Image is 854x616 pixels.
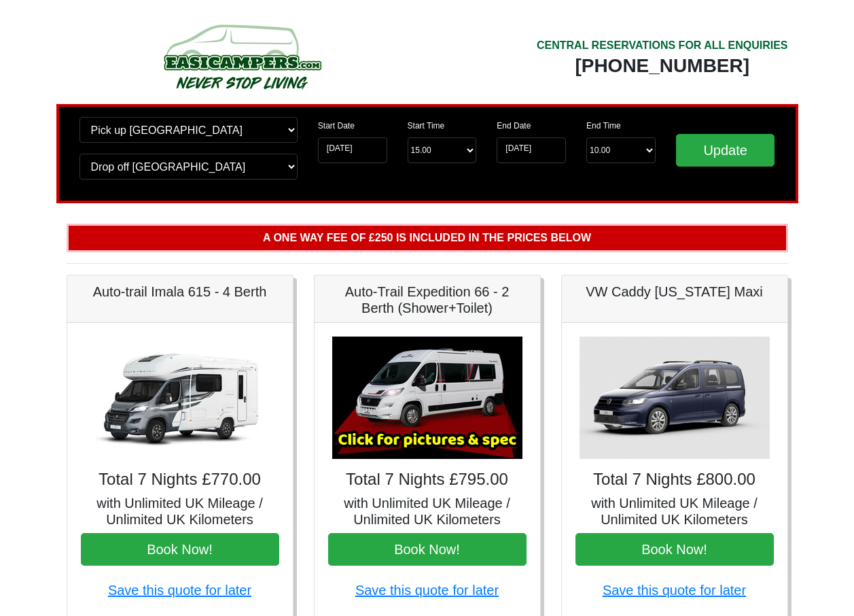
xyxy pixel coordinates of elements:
[85,337,275,459] img: Auto-trail Imala 615 - 4 Berth
[108,583,251,598] a: Save this quote for later
[81,284,279,300] h5: Auto-trail Imala 615 - 4 Berth
[575,495,774,528] h5: with Unlimited UK Mileage / Unlimited UK Kilometers
[328,284,527,316] h5: Auto-Trail Expedition 66 - 2 Berth (Shower+Toilet)
[318,120,355,132] label: Start Date
[575,533,774,566] button: Book Now!
[81,470,279,490] h4: Total 7 Nights £770.00
[113,19,371,94] img: campers-checkout-logo.png
[676,134,775,167] input: Update
[408,120,445,132] label: Start Time
[586,120,621,132] label: End Time
[328,533,527,566] button: Book Now!
[355,583,499,598] a: Save this quote for later
[318,137,387,163] input: Start Date
[580,337,770,459] img: VW Caddy California Maxi
[575,284,774,300] h5: VW Caddy [US_STATE] Maxi
[81,533,279,566] button: Book Now!
[332,337,522,459] img: Auto-Trail Expedition 66 - 2 Berth (Shower+Toilet)
[328,470,527,490] h4: Total 7 Nights £795.00
[537,37,788,54] div: CENTRAL RESERVATIONS FOR ALL ENQUIRIES
[263,232,591,243] b: A One Way Fee of £250 is included in the prices below
[497,120,531,132] label: End Date
[81,495,279,528] h5: with Unlimited UK Mileage / Unlimited UK Kilometers
[328,495,527,528] h5: with Unlimited UK Mileage / Unlimited UK Kilometers
[537,54,788,78] div: [PHONE_NUMBER]
[603,583,746,598] a: Save this quote for later
[575,470,774,490] h4: Total 7 Nights £800.00
[497,137,566,163] input: Return Date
